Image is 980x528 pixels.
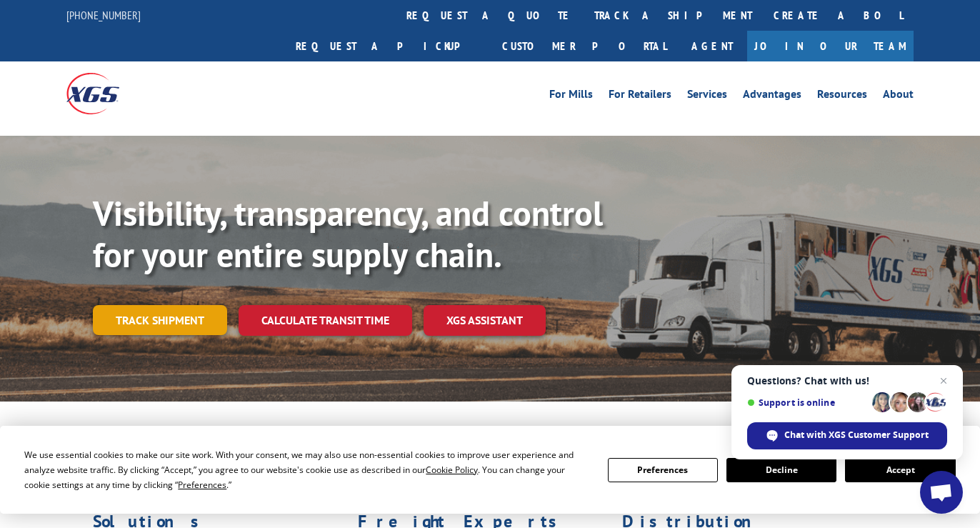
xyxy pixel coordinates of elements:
[817,89,867,104] a: Resources
[687,89,727,104] a: Services
[178,479,226,491] span: Preferences
[784,429,929,442] span: Chat with XGS Customer Support
[920,471,963,514] a: Open chat
[24,447,590,492] div: We use essential cookies to make our site work. With your consent, we may also use non-essential ...
[743,89,801,104] a: Advantages
[426,464,478,476] span: Cookie Policy
[285,31,491,61] a: Request a pickup
[726,458,836,482] button: Decline
[883,89,914,104] a: About
[747,31,914,61] a: Join Our Team
[747,375,947,387] span: Questions? Chat with us!
[93,191,603,277] b: Visibility, transparency, and control for your entire supply chain.
[845,458,955,482] button: Accept
[239,305,412,336] a: Calculate transit time
[66,8,141,22] a: [PHONE_NUMBER]
[608,458,718,482] button: Preferences
[747,422,947,449] span: Chat with XGS Customer Support
[424,305,546,336] a: XGS ASSISTANT
[491,31,677,61] a: Customer Portal
[677,31,747,61] a: Agent
[609,89,671,104] a: For Retailers
[549,89,593,104] a: For Mills
[93,305,227,335] a: Track shipment
[747,397,867,408] span: Support is online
